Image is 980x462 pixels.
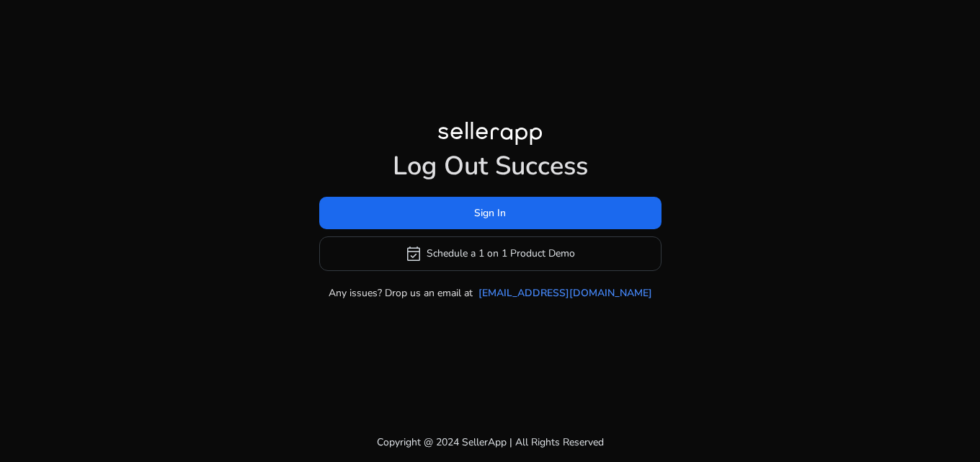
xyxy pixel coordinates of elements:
span: Sign In [474,205,506,221]
button: event_availableSchedule a 1 on 1 Product Demo [319,236,661,271]
h1: Log Out Success [319,151,661,182]
p: Any issues? Drop us an email at [329,285,473,301]
button: Sign In [319,197,661,229]
span: event_available [405,245,422,262]
a: [EMAIL_ADDRESS][DOMAIN_NAME] [478,285,652,301]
